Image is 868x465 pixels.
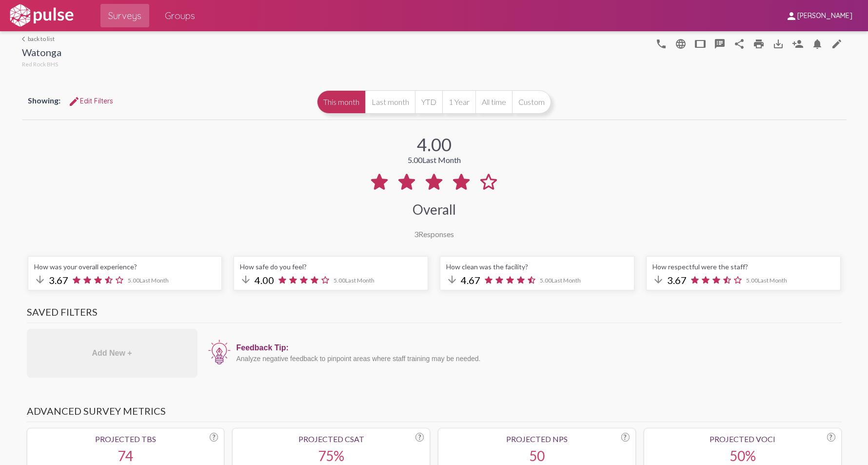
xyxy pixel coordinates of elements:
mat-icon: Download [772,38,784,50]
button: Last month [365,90,415,114]
span: 5.00 [540,277,581,284]
button: Edit FiltersEdit Filters [60,92,121,110]
span: 5.00 [128,277,169,284]
div: Feedback Tip: [237,344,837,352]
button: language [651,34,671,53]
mat-icon: Person [792,38,804,50]
mat-icon: person [786,10,797,22]
mat-icon: arrow_downward [652,274,664,285]
h3: Advanced Survey Metrics [27,405,842,422]
div: ? [827,433,835,442]
div: 4.00 [417,134,452,155]
span: 3 [414,229,418,239]
button: speaker_notes [710,34,730,53]
div: Analyze negative feedback to pinpoint areas where staff training may be needed. [237,355,837,363]
div: Overall [413,201,456,218]
mat-icon: arrow_downward [446,274,458,285]
button: Person [788,34,808,53]
button: Custom [512,90,551,114]
span: Red Rock BHS [22,61,58,68]
a: Groups [157,4,203,27]
h3: Saved Filters [27,306,842,323]
div: ? [210,433,218,442]
div: Projected TBS [33,434,218,444]
button: All time [475,90,512,114]
img: white-logo.svg [8,3,75,28]
div: ? [621,433,630,442]
img: icon12.png [207,339,232,366]
span: Last Month [422,155,461,164]
button: 1 Year [442,90,475,114]
div: Watonga [22,46,61,61]
span: 5.00 [746,277,787,284]
span: Showing: [28,96,60,105]
span: Groups [165,7,195,24]
div: Projected CSAT [238,434,424,444]
mat-icon: Share [733,38,745,50]
span: 4.67 [461,274,480,286]
mat-icon: arrow_back_ios [22,36,28,42]
button: Download [769,34,788,53]
a: edit [827,34,847,53]
div: How was your overall experience? [34,263,216,271]
button: tablet [690,34,710,53]
div: How clean was the facility? [446,263,628,271]
mat-icon: arrow_downward [34,274,46,285]
mat-icon: language [675,38,687,50]
div: Responses [414,229,454,239]
mat-icon: tablet [694,38,706,50]
div: 75% [238,447,424,464]
div: Projected VoCI [650,434,835,444]
button: language [671,34,690,53]
div: How safe do you feel? [240,263,422,271]
mat-icon: Bell [811,38,823,50]
span: Last Month [139,277,169,284]
a: back to list [22,35,61,42]
mat-icon: print [753,38,765,50]
span: 4.00 [255,274,274,286]
mat-icon: language [655,38,667,50]
span: Last Month [345,277,375,284]
div: 5.00 [408,155,461,164]
div: Projected NPS [444,434,630,444]
span: 3.67 [667,274,687,286]
span: 5.00 [334,277,375,284]
button: Share [730,34,749,53]
mat-icon: speaker_notes [714,38,726,50]
span: Last Month [552,277,581,284]
button: This month [317,90,365,114]
div: 50% [650,447,835,464]
button: [PERSON_NAME] [778,6,860,24]
div: Add New + [27,329,197,378]
span: Surveys [108,7,141,24]
div: 50 [444,447,630,464]
div: 74 [33,447,218,464]
a: Surveys [100,4,149,27]
span: 3.67 [49,274,68,286]
a: print [749,34,769,53]
button: YTD [415,90,442,114]
mat-icon: edit [831,38,843,50]
mat-icon: Edit Filters [68,96,80,107]
div: ? [415,433,424,442]
div: How respectful were the staff? [652,263,834,271]
span: Last Month [758,277,787,284]
button: Bell [808,34,827,53]
mat-icon: arrow_downward [240,274,252,285]
span: Edit Filters [68,97,113,105]
span: [PERSON_NAME] [797,12,852,20]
